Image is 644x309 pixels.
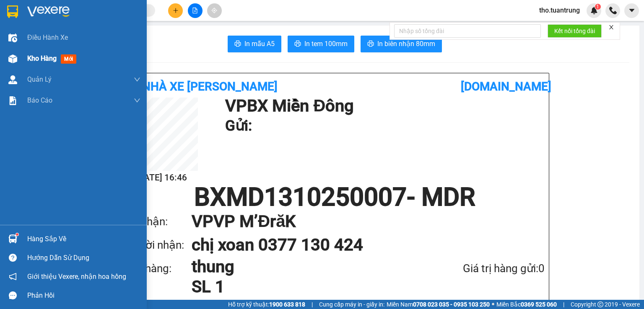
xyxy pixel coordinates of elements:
[225,114,540,137] h1: Gửi:
[8,75,17,84] img: warehouse-icon
[554,26,595,36] span: Kết nối tổng đài
[125,185,545,210] h1: BXMD1310250007 - MDR
[27,95,52,106] span: Báo cáo
[521,301,557,308] strong: 0369 525 060
[9,273,17,281] span: notification
[79,46,91,55] span: CC :
[27,233,140,245] div: Hàng sắp về
[79,44,148,56] div: 40.000
[244,39,275,49] span: In mẫu A5
[7,5,18,18] img: logo-vxr
[225,98,540,114] h1: VP BX Miền Đông
[461,80,551,93] b: [DOMAIN_NAME]
[319,300,384,309] span: Cung cấp máy in - giấy in:
[125,213,192,230] div: VP nhận:
[80,8,100,17] span: Nhận:
[192,233,528,257] h1: chị xoan 0377 130 424
[27,74,52,85] span: Quản Lý
[597,301,603,307] span: copyright
[590,7,598,14] img: icon-new-feature
[192,277,418,297] h1: SL 1
[8,33,17,42] img: warehouse-icon
[61,54,76,64] span: mới
[27,252,140,264] div: Hướng dẫn sử dụng
[413,301,490,308] strong: 0708 023 035 - 0935 103 250
[27,32,68,43] span: Điều hành xe
[532,5,587,15] span: tho.tuantrung
[228,300,305,309] span: Hỗ trợ kỹ thuật:
[142,80,278,93] b: Nhà xe [PERSON_NAME]
[27,271,126,282] span: Giới thiệu Vexere, nhận hoa hồng
[16,233,18,236] sup: 1
[595,4,601,10] sup: 1
[27,54,57,62] span: Kho hàng
[234,40,241,48] span: printer
[492,303,494,306] span: ⚪️
[9,291,17,299] span: message
[496,300,557,309] span: Miền Bắc
[27,289,140,302] div: Phản hồi
[80,27,148,39] div: 0377130424
[192,8,198,13] span: file-add
[394,24,541,38] input: Nhập số tổng đài
[387,300,490,309] span: Miền Nam
[418,260,545,277] div: Giá trị hàng gửi: 0
[188,3,203,18] button: file-add
[125,260,192,277] div: Tên hàng:
[192,210,528,233] h1: VP VP M’ĐrăK
[596,4,599,10] span: 1
[608,24,614,30] span: close
[228,36,281,52] button: printerIn mẫu A5
[192,257,418,277] h1: thung
[80,7,148,17] div: VP M’ĐrăK
[367,40,374,48] span: printer
[168,3,183,18] button: plus
[125,237,192,254] div: Người nhận:
[134,97,140,104] span: down
[211,8,217,13] span: aim
[312,300,313,309] span: |
[7,61,148,71] div: Tên hàng: thung ( : 1 )
[294,40,301,48] span: printer
[207,3,222,18] button: aim
[7,8,20,17] span: Gửi:
[8,96,17,105] img: solution-icon
[8,54,17,63] img: warehouse-icon
[563,300,564,309] span: |
[8,234,17,243] img: warehouse-icon
[134,76,140,83] span: down
[628,7,636,14] span: caret-down
[609,7,617,14] img: phone-icon
[173,8,179,13] span: plus
[80,60,91,72] span: SL
[361,36,442,52] button: printerIn biên nhận 80mm
[7,7,74,27] div: BX Miền Đông
[269,301,305,308] strong: 1900 633 818
[125,171,198,185] h2: [DATE] 16:46
[377,39,435,49] span: In biên nhận 80mm
[548,24,602,38] button: Kết nối tổng đài
[288,36,354,52] button: printerIn tem 100mm
[624,3,639,18] button: caret-down
[9,254,17,262] span: question-circle
[304,39,348,49] span: In tem 100mm
[80,17,148,27] div: chị xoan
